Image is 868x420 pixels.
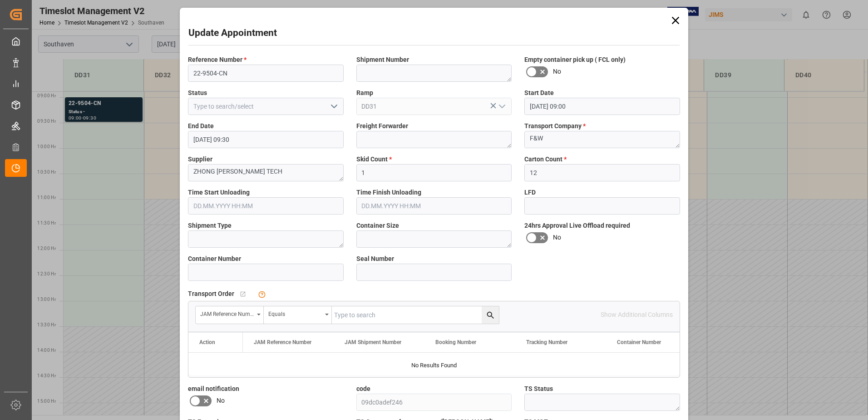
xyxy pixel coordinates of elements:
span: code [356,384,370,394]
span: Transport Order [188,289,234,299]
span: Container Size [356,221,399,230]
button: open menu [495,100,508,114]
input: Type to search [332,306,499,324]
span: Reference Number [188,55,247,65]
span: Tracking Number [526,339,567,345]
span: Booking Number [435,339,476,345]
input: Type to search/select [356,98,512,115]
span: Freight Forwarder [356,121,408,131]
button: open menu [326,100,340,114]
div: Equals [268,308,322,318]
span: LFD [524,188,536,197]
input: DD.MM.YYYY HH:MM [188,131,344,148]
span: Carton Count [524,155,567,164]
input: DD.MM.YYYY HH:MM [524,98,680,115]
span: Supplier [188,155,212,164]
textarea: F&W [524,131,680,148]
textarea: ZHONG [PERSON_NAME] TECH [188,164,344,181]
div: JAM Reference Number [200,308,254,318]
span: Shipment Type [188,221,232,230]
span: Time Start Unloading [188,188,250,197]
span: Shipment Number [356,55,409,65]
span: Empty container pick up ( FCL only) [524,55,626,65]
h2: Update Appointment [188,26,277,40]
span: End Date [188,121,214,131]
button: open menu [264,306,332,324]
span: No [217,396,225,405]
span: JAM Shipment Number [345,339,401,345]
input: DD.MM.YYYY HH:MM [188,197,344,215]
span: Time Finish Unloading [356,188,421,197]
span: 24hrs Approval Live Offload required [524,221,630,230]
span: TS Status [524,384,553,394]
span: Status [188,88,207,98]
button: search button [482,306,499,324]
span: Start Date [524,88,554,98]
input: DD.MM.YYYY HH:MM [356,197,512,215]
span: Container Number [617,339,661,345]
input: Type to search/select [188,98,344,115]
span: No [553,233,561,242]
span: Ramp [356,88,373,98]
div: Action [199,339,215,345]
span: JAM Reference Number [254,339,311,345]
span: Container Number [188,254,241,264]
span: email notification [188,384,239,394]
span: Skid Count [356,155,392,164]
span: Transport Company [524,121,586,131]
span: No [553,67,561,76]
span: Seal Number [356,254,394,264]
button: open menu [196,306,264,324]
